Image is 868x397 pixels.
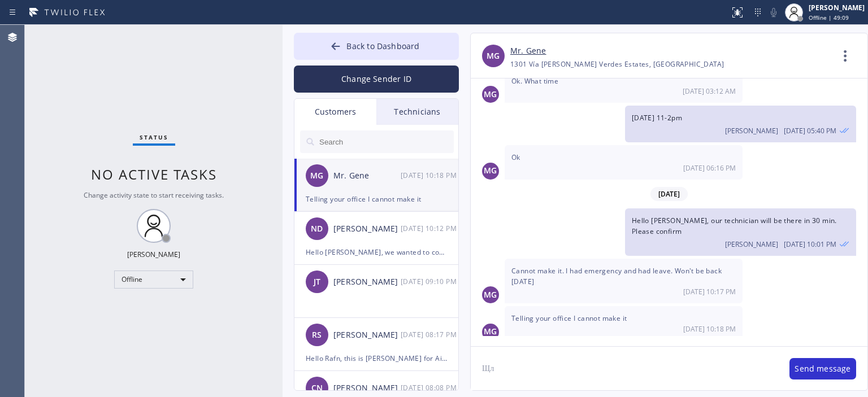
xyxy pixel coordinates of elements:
[505,259,743,303] div: 09/10/2025 9:17 AM
[306,246,447,259] div: Hello [PERSON_NAME], we wanted to confirm your appointment [DATE] and let you know our technician...
[306,352,447,365] div: Hello Rafn, this is [PERSON_NAME] for Air Duct cleaning. Our technician said that you wanted to r...
[140,133,168,141] span: Status
[683,324,736,334] span: [DATE] 10:18 PM
[401,381,459,394] div: 09/10/2025 9:08 AM
[314,276,320,289] span: JT
[487,50,500,63] span: MG
[625,208,856,256] div: 09/10/2025 9:01 AM
[310,169,323,182] span: MG
[511,266,722,286] span: Cannot make it. I had emergency and had leave. Won't be back [DATE]
[650,187,688,201] span: [DATE]
[114,271,193,289] div: Offline
[333,329,401,342] div: [PERSON_NAME]
[311,382,323,395] span: CN
[683,287,736,296] span: [DATE] 10:17 PM
[376,99,458,125] div: Technicians
[766,5,782,20] button: Mute
[312,329,322,342] span: RS
[511,152,520,162] span: Ok
[625,106,856,142] div: 09/05/2025 9:40 AM
[505,306,743,340] div: 09/10/2025 9:18 AM
[784,126,836,136] span: [DATE] 05:40 PM
[725,239,778,249] span: [PERSON_NAME]
[632,113,682,123] span: [DATE] 11-2pm
[632,216,837,236] span: Hello [PERSON_NAME], our technician will be there in 30 min. Please confirm
[346,41,419,51] span: Back to Dashboard
[318,130,454,153] input: Search
[84,190,224,200] span: Change activity state to start receiving tasks.
[294,66,459,93] button: Change Sender ID
[294,33,459,60] button: Back to Dashboard
[505,69,743,103] div: 09/05/2025 9:12 AM
[333,382,401,395] div: [PERSON_NAME]
[306,193,447,206] div: Telling your office I cannot make it
[484,289,497,302] span: MG
[294,99,376,125] div: Customers
[683,86,736,96] span: [DATE] 03:12 AM
[511,313,627,323] span: Telling your office I cannot make it
[333,223,401,235] div: [PERSON_NAME]
[809,3,865,12] div: [PERSON_NAME]
[333,276,401,289] div: [PERSON_NAME]
[401,169,459,182] div: 09/10/2025 9:18 AM
[784,239,836,249] span: [DATE] 10:01 PM
[789,358,856,379] button: Send message
[809,14,849,21] span: Offline | 49:09
[725,126,778,136] span: [PERSON_NAME]
[484,88,497,101] span: MG
[401,222,459,235] div: 09/10/2025 9:12 AM
[683,163,736,173] span: [DATE] 06:16 PM
[510,58,724,71] div: 1301 Vía [PERSON_NAME] Verdes Estates, [GEOGRAPHIC_DATA]
[333,169,401,182] div: Mr. Gene
[471,347,778,390] textarea: Щл
[401,328,459,341] div: 09/10/2025 9:17 AM
[511,76,558,86] span: Ok. What time
[91,165,217,184] span: No active tasks
[127,250,180,259] div: [PERSON_NAME]
[510,45,546,58] a: Mr. Gene
[401,275,459,288] div: 09/10/2025 9:10 AM
[505,145,743,179] div: 09/05/2025 9:16 AM
[311,223,323,235] span: ND
[484,164,497,177] span: MG
[484,325,497,338] span: MG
